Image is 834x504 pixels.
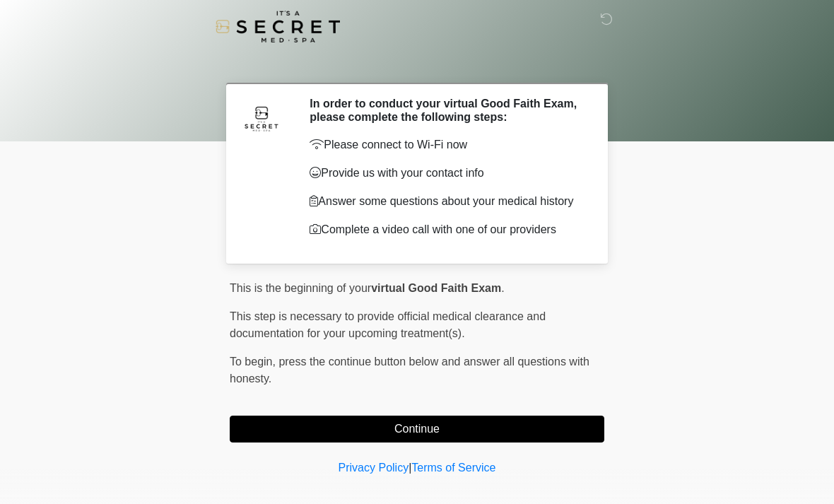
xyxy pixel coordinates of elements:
p: Provide us with your contact info [310,165,583,182]
a: Privacy Policy [339,462,409,474]
span: . [501,282,504,294]
span: This is the beginning of your [230,282,371,294]
a: Terms of Service [411,462,495,474]
span: press the continue button below and answer all questions with honesty. [230,356,589,385]
h2: In order to conduct your virtual Good Faith Exam, please complete the following steps: [310,97,583,124]
a: | [409,462,411,474]
h1: ‎ ‎ [219,51,615,77]
strong: virtual Good Faith Exam [371,282,501,294]
p: Please connect to Wi-Fi now [310,136,583,153]
img: Agent Avatar [240,97,283,139]
p: Answer some questions about your medical history [310,193,583,210]
span: This step is necessary to provide official medical clearance and documentation for your upcoming ... [230,310,546,339]
button: Continue [230,416,604,443]
img: It's A Secret Med Spa Logo [216,11,340,42]
span: To begin, [230,356,278,368]
p: Complete a video call with one of our providers [310,221,583,238]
